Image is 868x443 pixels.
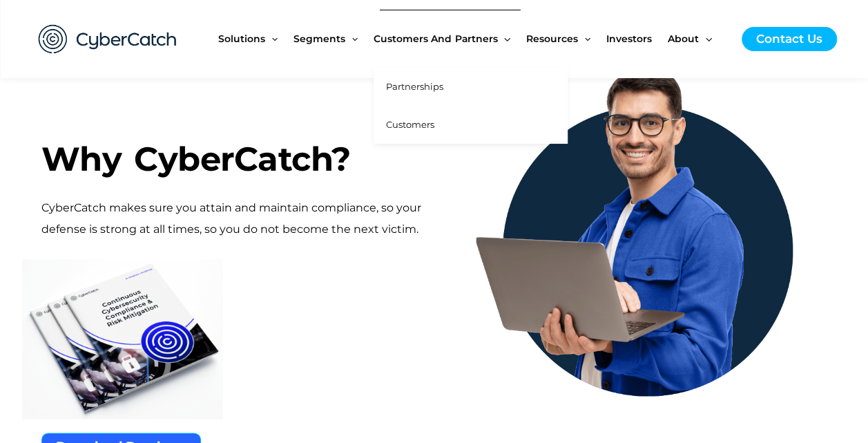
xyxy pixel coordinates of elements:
span: Menu Toggle [497,10,510,68]
a: Contact Us [742,27,837,51]
a: Customers [374,106,568,144]
span: Menu Toggle [345,10,358,68]
span: Customers and Partners [374,10,497,68]
span: Menu Toggle [578,10,590,68]
span: Menu Toggle [699,10,711,68]
a: Investors [606,10,668,68]
span: Partnerships [386,81,443,92]
a: Partnerships [374,68,568,106]
span: About [668,10,699,68]
span: Solutions [218,10,265,68]
span: Investors [606,10,652,68]
h3: Why CyberCatch? [41,84,428,184]
span: Menu Toggle [265,10,278,68]
p: CyberCatch makes sure you attain and maintain compliance, so your defense is strong at all times,... [41,198,428,240]
nav: Site Navigation: New Main Menu [218,10,728,68]
span: Customers [386,119,434,130]
span: Resources [526,10,578,68]
span: Segments [293,10,345,68]
img: CyberCatch [25,10,191,68]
